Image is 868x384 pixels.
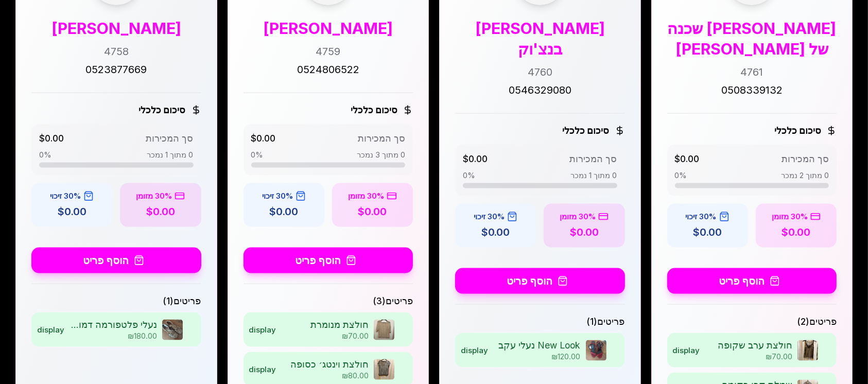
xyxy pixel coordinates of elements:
[463,170,475,181] span: 0 %
[667,333,837,368] a: ערוך פריט
[797,340,818,361] img: חולצת ערב שקופה
[251,204,317,219] div: $0.00
[667,124,837,137] h3: סיכום כלכלי
[493,339,581,352] div: New Look נעלי עקב
[340,204,405,219] div: $0.00
[244,294,413,307] div: פריטים ( 3 )
[251,150,264,160] span: 0 %
[675,152,700,165] span: $0.00
[772,212,808,222] span: 30% מזומן
[37,325,64,335] div: display
[39,204,105,219] div: $0.00
[493,352,581,362] div: ₪120.00
[570,152,617,165] span: סך המכירות
[455,315,625,328] div: פריטים ( 1 )
[282,318,369,331] div: חולצת מנומרת
[39,150,51,160] span: 0 %
[455,124,625,137] h3: סיכום כלכלי
[686,212,717,222] span: 30% זיכוי
[31,248,201,273] button: הוסף פריט
[673,345,700,356] div: display
[374,359,394,380] img: חולצת וינטג׳ כסופה
[374,320,394,340] img: חולצת מנומרת
[31,312,201,347] a: ערוך פריט
[455,333,625,368] a: ערוך פריט
[667,268,837,294] button: הוסף פריט
[463,224,528,240] div: $0.00
[667,315,837,328] div: פריטים ( 2 )
[740,64,763,80] div: 4761
[551,224,617,240] div: $0.00
[146,132,194,145] span: סך המכירות
[70,318,157,331] div: נעלי פלטפורמה דמוי נחש
[455,18,625,59] div: [PERSON_NAME] בנצ'וק
[461,345,488,356] div: display
[781,170,829,181] span: 0 מתוך 2 נמכר
[39,132,64,145] span: $0.00
[251,132,276,145] span: $0.00
[282,371,369,381] div: ₪80.00
[51,18,181,39] div: [PERSON_NAME]
[244,312,413,347] a: ערוך פריט
[31,294,201,307] div: פריטים ( 1 )
[571,170,617,181] span: 0 מתוך 1 נמכר
[358,132,405,145] span: סך המכירות
[667,18,837,59] div: [PERSON_NAME] שכנה של [PERSON_NAME]
[348,191,384,201] span: 30% מזומן
[104,44,129,59] div: 4758
[85,62,147,77] div: 0523877669
[705,352,793,362] div: ₪70.00
[586,340,606,361] img: New Look נעלי עקב
[297,62,359,77] div: 0524806522
[675,224,740,240] div: $0.00
[528,64,552,80] div: 4760
[357,150,405,160] span: 0 מתוך 3 נמכר
[782,152,829,165] span: סך המכירות
[244,103,413,116] h3: סיכום כלכלי
[474,212,505,222] span: 30% זיכוי
[705,339,793,352] div: חולצת ערב שקופה
[262,191,293,201] span: 30% זיכוי
[316,44,340,59] div: 4759
[455,268,625,294] button: הוסף פריט
[50,191,81,201] span: 30% זיכוי
[147,150,194,160] span: 0 מתוך 1 נמכר
[244,248,413,273] button: הוסף פריט
[128,204,193,219] div: $0.00
[463,152,488,165] span: $0.00
[70,331,157,341] div: ₪180.00
[249,325,276,335] div: display
[162,320,183,340] img: נעלי פלטפורמה דמוי נחש
[560,212,596,222] span: 30% מזומן
[31,103,201,116] h3: סיכום כלכלי
[721,82,783,98] div: 0508339132
[763,224,829,240] div: $0.00
[136,191,172,201] span: 30% מזומן
[282,331,369,341] div: ₪70.00
[263,18,393,39] div: [PERSON_NAME]
[249,364,276,375] div: display
[282,358,369,371] div: חולצת וינטג׳ כסופה
[509,82,571,98] div: 0546329080
[675,170,687,181] span: 0 %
